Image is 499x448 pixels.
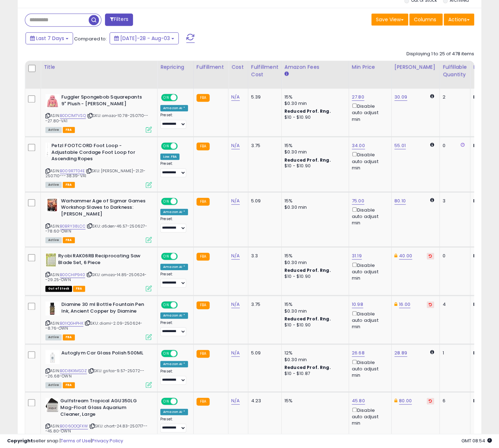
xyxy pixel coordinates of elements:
[120,35,170,42] span: [DATE]-28 - Aug-03
[443,253,465,259] div: 0
[352,151,386,171] div: Disable auto adjust min
[58,253,144,268] b: Ryobi RAK06RB Reciprocating Saw Blade Set, 6 Piece
[160,161,188,177] div: Preset:
[251,63,278,78] div: Fulfillment Cost
[444,13,474,26] button: Actions
[51,142,138,164] b: Petzl FOOTCORD Foot Loop - Adjustable Cordage Foot Loop for Ascending Ropes
[196,94,210,102] small: FBA
[45,168,146,179] span: | SKU: [PERSON_NAME]-21.21-250710---38.39-VA1
[160,153,179,160] div: Low. FBA
[60,223,85,229] a: B0BRY38LCC
[160,63,190,71] div: Repricing
[105,13,133,26] button: Filters
[231,397,240,404] a: N/A
[443,301,465,308] div: 4
[160,209,188,215] div: Amazon AI *
[177,253,188,259] span: OFF
[409,13,443,26] button: Columns
[284,253,343,259] div: 15%
[196,398,210,405] small: FBA
[162,143,171,149] span: ON
[406,51,474,57] div: Displaying 1 to 25 of 478 items
[177,302,188,308] span: OFF
[45,223,147,234] span: | SKU: d6den-46.57-250627--78.60-OWN
[177,198,188,204] span: OFF
[162,95,171,101] span: ON
[45,398,59,412] img: 41dAY223k4L._SL40_.jpg
[162,253,171,259] span: ON
[45,301,152,339] div: ASIN:
[45,368,144,379] span: | SKU: gsfca-9.57-25072---26.68-OWN
[443,94,465,100] div: 2
[352,252,362,259] a: 31.19
[196,350,210,358] small: FBA
[394,349,407,357] a: 28.89
[231,142,240,149] a: N/A
[45,198,152,242] div: ASIN:
[177,351,188,357] span: OFF
[45,253,56,267] img: 51g5K8iGKjL._SL40_.jpg
[352,94,364,101] a: 27.80
[60,423,88,429] a: B006OOQFXW
[394,197,406,205] a: 80.10
[284,398,343,404] div: 15%
[399,301,410,308] a: 16.00
[160,409,188,415] div: Amazon AI *
[45,127,62,133] span: All listings currently available for purchase on Amazon
[352,63,388,71] div: Min Price
[45,142,50,157] img: 113uObZVoWL._SL40_.jpg
[251,398,276,404] div: 4.23
[352,206,386,226] div: Disable auto adjust min
[251,198,276,204] div: 5.09
[160,264,188,270] div: Amazon AI *
[61,301,148,316] b: Diamine 30 ml Bottle Fountain Pen Ink, Ancient Copper by Diamine
[284,163,343,169] div: $10 - $10.90
[160,312,188,319] div: Amazon AI *
[45,334,62,340] span: All listings currently available for purchase on Amazon
[45,286,72,292] span: All listings that are currently out of stock and unavailable for purchase on Amazon
[284,149,343,155] div: $0.30 min
[162,351,171,357] span: ON
[162,398,171,404] span: ON
[45,382,62,388] span: All listings currently available for purchase on Amazon
[160,369,188,385] div: Preset:
[160,217,188,233] div: Preset:
[231,252,240,259] a: N/A
[160,105,188,111] div: Amazon AI *
[26,32,73,44] button: Last 7 Days
[110,32,179,44] button: [DATE]-28 - Aug-03
[60,113,86,119] a: B0DC1M7VSQ
[352,197,364,205] a: 75.00
[352,102,386,123] div: Disable auto adjust min
[284,114,343,121] div: $10 - $10.90
[284,267,331,273] b: Reduced Prof. Rng.
[352,261,386,282] div: Disable auto adjust min
[231,94,240,101] a: N/A
[162,302,171,308] span: ON
[284,371,343,377] div: $10 - $10.87
[251,253,276,259] div: 3.3
[284,322,343,328] div: $10 - $10.90
[284,316,331,322] b: Reduced Prof. Rng.
[63,334,75,340] span: FBA
[45,94,60,108] img: 41Xxs3I5EyL._SL40_.jpg
[45,182,62,188] span: All listings currently available for purchase on Amazon
[251,94,276,100] div: 5.39
[45,350,60,364] img: 21mzniR650L._SL40_.jpg
[36,35,64,42] span: Last 7 Days
[352,301,363,308] a: 10.98
[60,398,146,419] b: Gulfstream Tropical AGU350LG Mag-Float Glass Aquarium Cleaner, Large
[60,168,85,174] a: B009R7T04E
[45,301,60,315] img: 41GmCYX-CEL._SL40_.jpg
[63,127,75,133] span: FBA
[45,423,148,434] span: | SKU: chart-24.83-250717---45.80-OWN
[251,350,276,356] div: 5.09
[60,272,85,278] a: B00CHIP940
[443,63,467,78] div: Fulfillable Quantity
[443,350,465,356] div: 1
[45,142,152,187] div: ASIN:
[352,142,365,149] a: 34.00
[61,94,148,109] b: Fuggler Spongebob Squarepants 9" Plush - [PERSON_NAME]
[394,94,407,101] a: 30.09
[284,364,331,370] b: Reduced Prof. Rng.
